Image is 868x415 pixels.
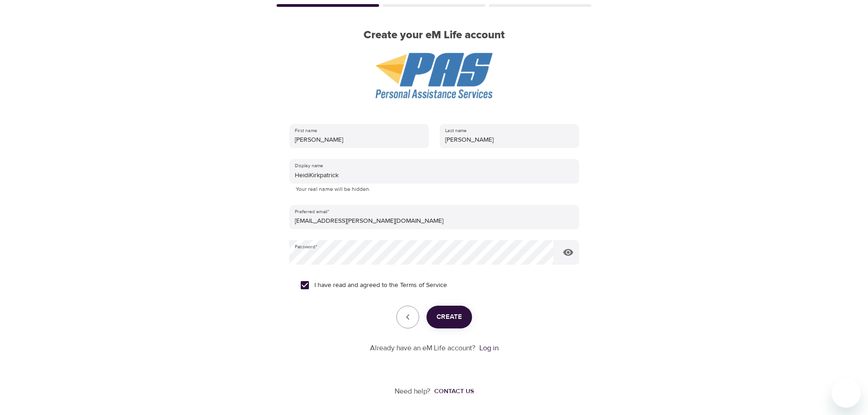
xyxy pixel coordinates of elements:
iframe: Button to launch messaging window [832,379,861,408]
p: Already have an eM Life account? [370,343,476,354]
a: Log in [479,343,498,353]
a: Contact us [431,387,474,396]
img: PAS%20logo.png [375,53,493,98]
span: Create [437,311,462,323]
p: Your real name will be hidden. [296,185,573,194]
h2: Create your eM Life account [275,29,594,42]
button: Create [426,306,472,328]
a: Terms of Service [400,281,447,290]
div: Contact us [434,387,474,396]
p: Need help? [395,386,431,397]
span: I have read and agreed to the [314,281,447,290]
